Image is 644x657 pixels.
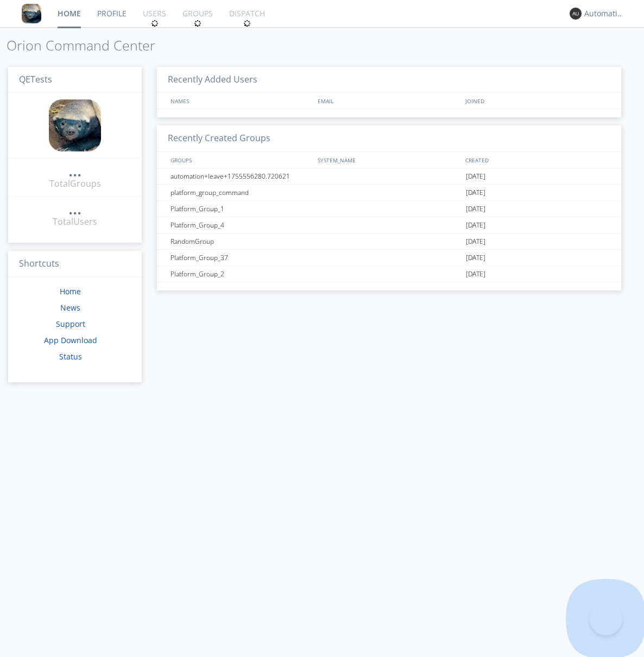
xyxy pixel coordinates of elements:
a: RandomGroup[DATE] [157,233,621,250]
div: Platform_Group_37 [168,250,314,266]
a: automation+leave+1755556280.720621[DATE] [157,168,621,185]
div: Platform_Group_2 [168,266,314,282]
a: Platform_Group_2[DATE] [157,266,621,282]
a: Platform_Group_1[DATE] [157,201,621,217]
span: [DATE] [466,266,485,282]
a: ... [68,165,81,178]
span: [DATE] [466,168,485,185]
img: 373638.png [570,8,582,20]
span: QETests [19,73,52,85]
div: automation+leave+1755556280.720621 [168,168,314,184]
a: platform_group_command[DATE] [157,185,621,201]
a: Status [59,351,82,362]
img: spin.svg [194,20,201,27]
a: News [60,302,80,313]
div: RandomGroup [168,233,314,249]
img: spin.svg [243,20,251,27]
div: SYSTEM_NAME [315,152,462,168]
img: spin.svg [151,20,159,27]
div: Total Users [53,216,97,228]
a: Support [56,319,85,329]
img: 8ff700cf5bab4eb8a436322861af2272 [22,4,41,23]
a: Platform_Group_4[DATE] [157,217,621,233]
div: EMAIL [315,93,462,109]
div: NAMES [168,93,313,109]
iframe: Toggle Customer Support [590,603,622,635]
span: [DATE] [466,250,485,266]
div: CREATED [463,152,611,168]
h3: Recently Created Groups [157,125,621,152]
h3: Shortcuts [8,251,142,277]
div: Total Groups [49,178,101,190]
h3: Recently Added Users [157,67,621,93]
div: Platform_Group_4 [168,217,314,233]
span: [DATE] [466,233,485,250]
a: Home [60,286,81,296]
div: Automation+0004 [584,8,625,19]
div: ... [68,203,81,214]
h1: Orion Command Center [7,38,644,53]
a: Platform_Group_37[DATE] [157,250,621,266]
img: 8ff700cf5bab4eb8a436322861af2272 [49,99,101,151]
div: JOINED [463,93,611,109]
span: [DATE] [466,185,485,201]
span: [DATE] [466,217,485,233]
div: ... [68,165,81,176]
a: ... [68,203,81,216]
a: App Download [44,335,97,345]
div: platform_group_command [168,185,314,200]
span: [DATE] [466,201,485,217]
div: Platform_Group_1 [168,201,314,217]
div: GROUPS [168,152,313,168]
